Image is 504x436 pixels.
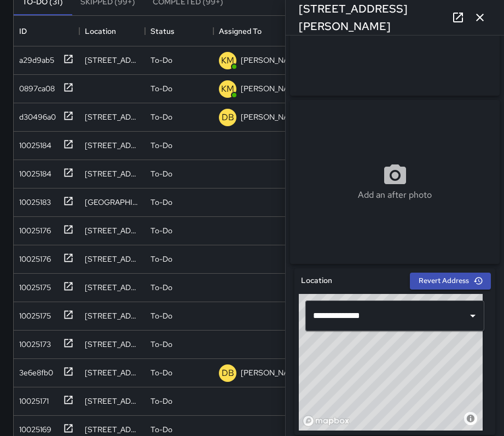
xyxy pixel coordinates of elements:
[15,192,51,208] div: 10025183
[85,168,140,179] div: 22 Russ Street
[150,197,172,208] p: To-Do
[19,16,27,46] div: ID
[85,424,140,435] div: 96 Lafayette Street
[150,424,172,435] p: To-Do
[15,391,49,406] div: 10025171
[15,363,53,378] div: 3e6e8fb0
[15,50,54,66] div: a29d9ab5
[79,16,145,46] div: Location
[150,339,172,350] p: To-Do
[221,54,234,67] p: KM
[213,16,323,46] div: Assigned To
[241,83,303,94] p: [PERSON_NAME]
[15,249,51,264] div: 10025176
[150,168,172,179] p: To-Do
[15,79,55,94] div: 0897ca08
[150,16,175,46] div: Status
[150,140,172,151] p: To-Do
[150,367,172,378] p: To-Do
[15,334,51,350] div: 10025173
[85,16,116,46] div: Location
[85,225,140,236] div: 575 10th Street
[15,164,51,179] div: 10025184
[14,16,79,46] div: ID
[85,111,140,122] div: 46a Langton Street
[145,16,213,46] div: Status
[150,396,172,406] p: To-Do
[85,282,140,293] div: 230 8th Street
[15,278,51,293] div: 10025175
[150,83,172,94] p: To-Do
[222,111,234,124] p: DB
[85,140,140,151] div: 22 Russ Street
[85,310,140,321] div: 214 Clara Street
[85,197,140,208] div: 526 Natoma Street
[221,83,234,96] p: KM
[15,221,51,236] div: 10025176
[241,111,303,122] p: [PERSON_NAME]
[150,254,172,264] p: To-Do
[85,396,140,406] div: 788 Minna Street
[150,310,172,321] p: To-Do
[241,55,303,66] p: [PERSON_NAME]
[150,225,172,236] p: To-Do
[85,367,140,378] div: 743 Minna Street
[241,367,303,378] p: [PERSON_NAME]
[85,55,140,66] div: 428 11th Street
[150,111,172,122] p: To-Do
[85,254,140,264] div: 334 Harriet Street
[15,420,51,435] div: 10025169
[150,55,172,66] p: To-Do
[15,135,51,151] div: 10025184
[15,306,51,321] div: 10025175
[222,367,234,380] p: DB
[219,16,262,46] div: Assigned To
[15,107,56,122] div: d30496a0
[85,339,140,350] div: 788 Minna Street
[150,282,172,293] p: To-Do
